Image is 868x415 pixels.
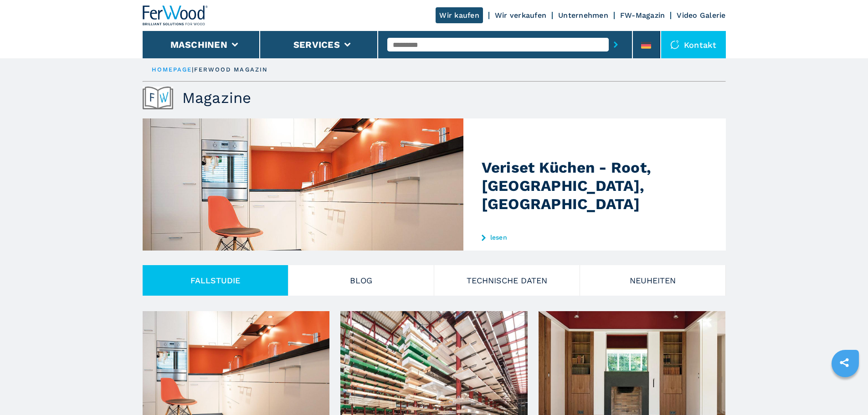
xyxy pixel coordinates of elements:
[152,66,192,73] a: HOMEPAGE
[558,11,608,20] a: Unternehmen
[192,66,194,73] span: |
[661,31,726,58] div: Kontakt
[829,374,861,408] iframe: Chat
[833,351,856,374] a: sharethis
[293,39,340,50] button: Services
[677,11,725,20] a: Video Galerie
[436,7,483,23] a: Wir kaufen
[170,39,227,50] button: Maschinen
[143,87,173,109] img: Magazin
[182,89,252,107] h1: Magazine
[434,265,580,296] button: TECHNISCHE DATEN
[609,34,623,55] button: submit-button
[143,118,501,251] img: Veriset Küchen - Root, Luzern, Schweiz
[482,234,660,241] a: lesen
[143,265,288,296] button: FALLSTUDIE
[620,11,665,20] a: FW-Magazin
[670,40,679,49] img: Kontakt
[143,5,208,26] img: Ferwood
[495,11,546,20] a: Wir verkaufen
[288,265,434,296] button: Blog
[194,66,268,74] p: ferwood magazin
[580,265,726,296] button: NEUHEITEN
